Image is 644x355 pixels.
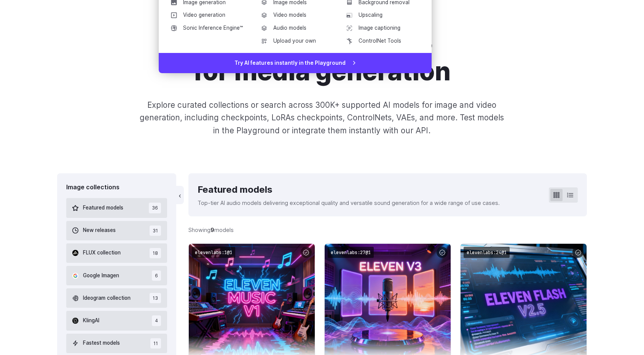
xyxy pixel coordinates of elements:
div: Featured models [198,182,500,197]
p: Explore curated collections or search across 300K+ supported AI models for image and video genera... [137,99,507,137]
code: elevenlabs:27@1 [328,247,374,258]
a: Upload your own [255,35,334,47]
span: 18 [150,248,161,258]
button: Google Imagen 6 [66,266,167,285]
span: 4 [152,315,161,326]
a: Audio models [255,22,334,34]
span: Ideogram collection [83,294,131,302]
span: 31 [150,225,161,236]
span: Google Imagen [83,272,119,280]
div: Image collections [66,182,167,192]
a: Video generation [165,10,249,21]
button: New releases 31 [66,221,167,240]
button: Featured models 36 [66,198,167,217]
div: Showing models [188,225,234,234]
span: 11 [150,338,161,349]
code: elevenlabs:1@1 [192,247,235,258]
strong: 9 [210,227,214,233]
a: Upscaling [340,10,419,21]
span: New releases [83,226,116,235]
span: KlingAI [83,317,99,325]
h1: Explore AI models for media generation [110,26,534,86]
button: KlingAI 4 [66,311,167,330]
button: Fastest models 11 [66,334,167,353]
span: FLUX collection [83,249,121,257]
button: ‹ [176,186,184,204]
a: Image captioning [340,22,419,34]
a: Video models [255,10,334,21]
a: ControlNet Tools [340,35,419,47]
a: Sonic Inference Engine™ [165,22,249,34]
a: Try AI features instantly in the Playground [159,53,432,74]
span: 13 [150,293,161,303]
span: 36 [149,203,161,213]
span: Featured models [83,204,123,212]
code: elevenlabs:24@1 [464,247,510,258]
span: 6 [152,270,161,281]
button: FLUX collection 18 [66,243,167,263]
p: Top-tier AI audio models delivering exceptional quality and versatile sound generation for a wide... [198,198,500,207]
button: Ideogram collection 13 [66,288,167,308]
span: Fastest models [83,339,120,347]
